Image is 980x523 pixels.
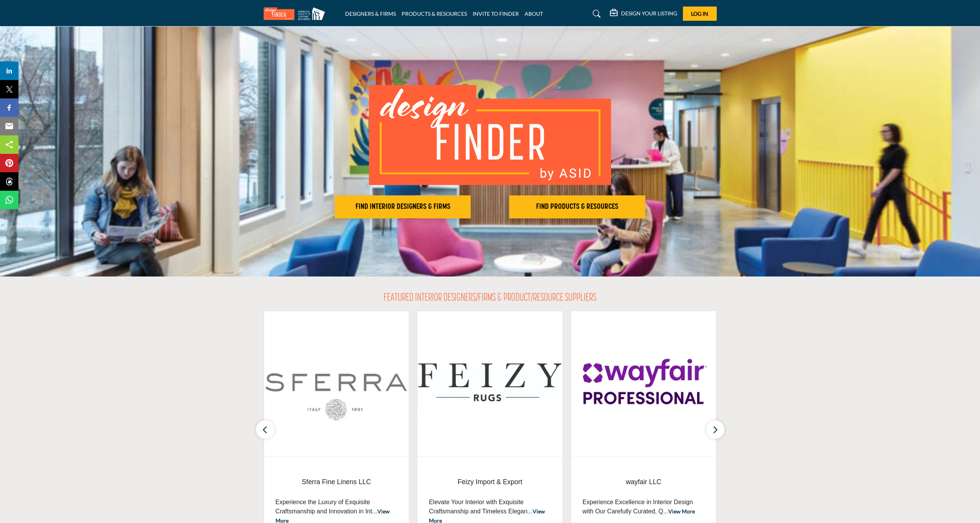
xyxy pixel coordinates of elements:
a: View More [668,508,695,515]
a: wayfair LLC [583,472,705,492]
a: Search [585,8,606,20]
a: Feizy Import & Export [429,472,551,492]
button: FIND PRODUCTS & RESOURCES [509,195,645,218]
img: Site Logo [264,7,329,20]
a: Sferra Fine Linens LLC [276,472,398,492]
h2: FIND INTERIOR DESIGNERS & FIRMS [337,202,468,212]
span: Feizy Import & Export [429,477,551,487]
a: DESIGNERS & FIRMS [345,10,396,17]
button: Log In [683,7,717,21]
img: wayfair LLC [571,311,716,456]
div: DESIGN YOUR LISTING [610,9,677,18]
img: image [369,85,611,185]
span: Sferra Fine Linens LLC [276,477,398,487]
button: FIND INTERIOR DESIGNERS & FIRMS [335,195,471,218]
h2: FEATURED INTERIOR DESIGNERS/FIRMS & PRODUCT/RESOURCE SUPPLIERS [384,292,596,305]
a: INVITE TO FINDER [473,10,519,17]
h2: FIND PRODUCTS & RESOURCES [512,202,643,212]
span: Log In [691,10,708,17]
a: ABOUT [525,10,543,17]
img: Feizy Import & Export [417,311,563,456]
img: Sferra Fine Linens LLC [264,311,409,456]
span: wayfair LLC [583,477,705,487]
h5: DESIGN YOUR LISTING [621,10,677,17]
a: PRODUCTS & RESOURCES [402,10,467,17]
p: Experience Excellence in Interior Design with Our Carefully Curated, Q... [583,498,705,516]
